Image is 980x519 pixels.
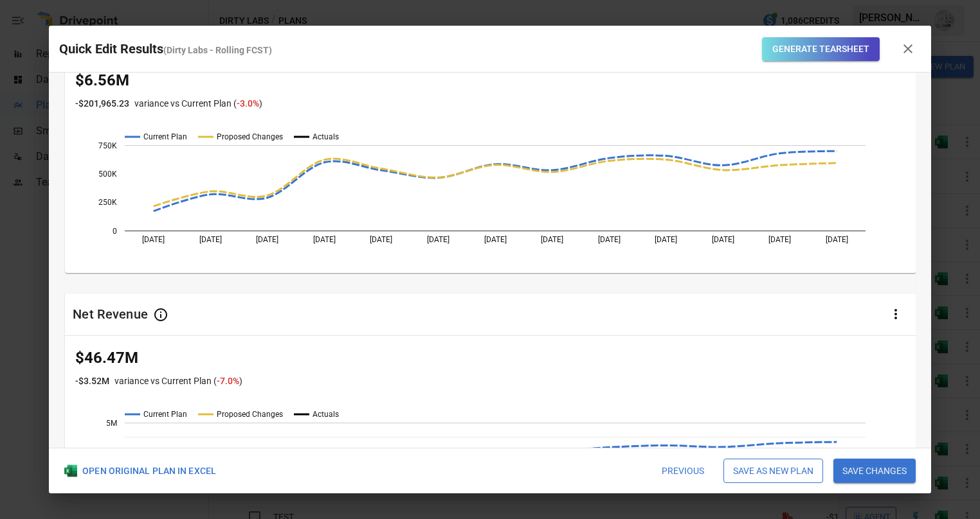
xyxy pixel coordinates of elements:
[75,69,906,92] p: $6.56M
[217,410,283,419] text: Proposed Changes
[134,97,262,110] p: variance vs Current Plan ( )
[427,235,449,244] text: [DATE]
[75,346,906,369] p: $46.47M
[257,235,279,244] text: [DATE]
[712,235,734,244] text: [DATE]
[768,235,791,244] text: [DATE]
[199,235,222,244] text: [DATE]
[370,235,393,244] text: [DATE]
[217,376,239,386] span: -7.0 %
[655,235,677,244] text: [DATE]
[541,235,563,244] text: [DATE]
[217,132,283,141] text: Proposed Changes
[723,459,823,483] button: Save as new plan
[163,45,272,55] span: ( Dirty Labs - Rolling FCST )
[64,464,216,477] div: OPEN ORIGINAL PLAN IN EXCEL
[65,126,916,276] svg: A chart.
[826,235,848,244] text: [DATE]
[313,235,336,244] text: [DATE]
[484,235,507,244] text: [DATE]
[598,235,621,244] text: [DATE]
[313,410,339,419] text: Actuals
[237,98,259,109] span: -3.0 %
[833,459,916,483] button: Save changes
[762,37,880,61] button: Generate Tearsheet
[313,132,339,141] text: Actuals
[653,459,713,483] button: Previous
[114,374,242,388] p: variance vs Current Plan ( )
